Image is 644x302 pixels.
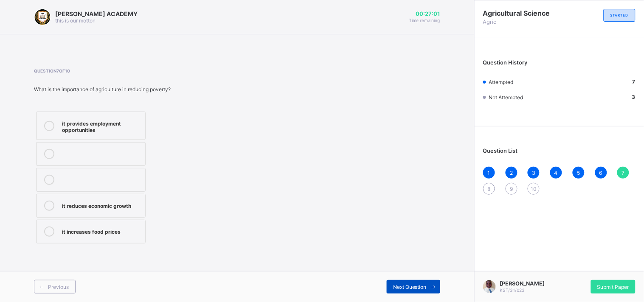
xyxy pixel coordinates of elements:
[409,18,440,23] span: Time remaining
[483,9,560,17] span: Agricultural Science
[632,94,636,100] b: 3
[34,86,224,92] div: What is the importance of agriculture in reducing poverty?
[500,280,545,287] span: [PERSON_NAME]
[622,170,625,176] span: 7
[483,59,528,66] span: Question History
[489,94,523,101] span: Not Attempted
[483,148,518,154] span: Question List
[55,17,96,24] span: this is our motton
[409,11,440,17] span: 00:27:01
[633,78,636,85] b: 7
[55,10,138,17] span: [PERSON_NAME] ACADEMY
[597,284,629,290] span: Submit Paper
[62,118,141,133] div: it provides employment opportunities
[62,201,141,209] div: it reduces economic growth
[488,186,491,192] span: 8
[610,13,629,17] span: STARTED
[34,68,224,73] span: Question 7 of 10
[531,186,537,192] span: 10
[393,284,427,290] span: Next Question
[500,288,525,293] span: KST/31/023
[510,186,513,192] span: 9
[488,170,490,176] span: 1
[577,170,580,176] span: 5
[489,79,513,85] span: Attempted
[599,170,602,176] span: 6
[510,170,513,176] span: 2
[48,284,69,290] span: Previous
[532,170,535,176] span: 3
[554,170,558,176] span: 4
[62,226,141,235] div: it increases food prices
[483,19,560,25] span: Agric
